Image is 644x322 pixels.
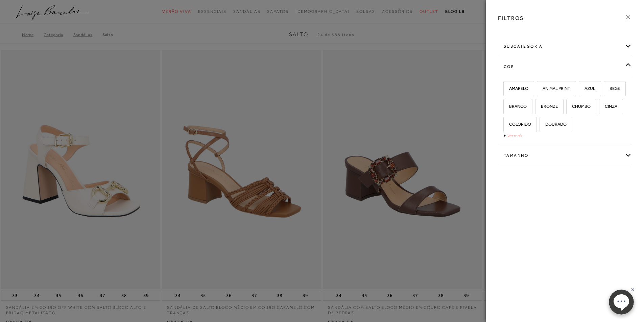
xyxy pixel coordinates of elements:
[600,104,617,109] span: CINZA
[536,104,558,109] span: BRONZE
[498,147,631,165] div: Tamanho
[540,122,567,127] span: DOURADO
[498,58,631,76] div: cor
[504,122,531,127] span: COLORIDO
[502,122,509,129] input: COLORIDO
[498,14,524,22] h3: FILTROS
[567,104,591,109] span: CHUMBO
[603,86,610,93] input: BEGE
[507,133,525,138] a: Ver mais...
[604,86,620,91] span: BEGE
[534,104,541,111] input: BRONZE
[578,86,585,93] input: AZUL
[538,86,570,91] span: ANIMAL PRINT
[504,86,528,91] span: AMARELO
[598,104,605,111] input: CINZA
[502,104,509,111] input: BRANCO
[539,122,545,129] input: DOURADO
[565,104,572,111] input: CHUMBO
[504,104,527,109] span: BRANCO
[503,133,506,138] span: +
[502,86,509,93] input: AMARELO
[498,38,631,55] div: subcategoria
[579,86,595,91] span: AZUL
[536,86,543,93] input: ANIMAL PRINT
